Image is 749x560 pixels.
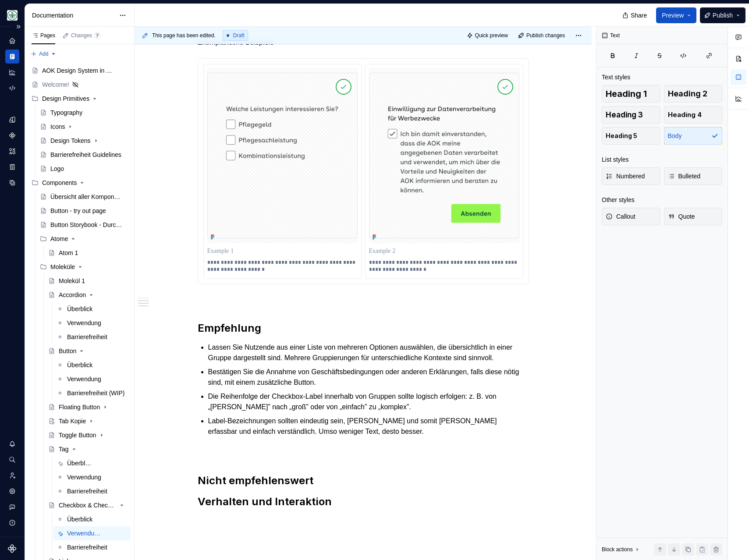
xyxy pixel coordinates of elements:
[67,361,92,369] div: Überblick
[36,162,131,176] a: Logo
[198,474,529,488] h2: Nicht empfehlenswert
[515,29,569,42] button: Publish changes
[59,291,86,299] div: Accordion
[42,80,69,89] div: Welcome!
[618,7,653,23] button: Share
[36,190,131,204] a: Übersicht aller Komponenten
[606,131,637,140] span: Heading 5
[208,367,529,388] p: Bestätigen Sie die Annahme von Geschäftsbedingungen oder anderen Erklärungen, falls diese nötig s...
[28,64,131,78] a: AOK Design System in Arbeit
[198,321,529,335] h2: Empfehlung
[602,106,660,124] button: Heading 3
[59,403,100,411] div: Floating Button
[45,428,131,442] a: Toggle Button
[7,10,18,21] img: df5db9ef-aba0-4771-bf51-9763b7497661.png
[28,48,59,60] button: Add
[5,500,19,514] button: Contact support
[5,81,19,95] a: Code automation
[233,32,245,39] span: Draft
[208,391,529,412] p: Die Reihenfolge der Checkbox-Label innerhalb von Gruppen sollte logisch erfolgen: z. B. von „[PER...
[59,248,78,257] div: Atom 1
[662,11,684,20] span: Preview
[5,50,19,64] a: Documentation
[5,113,19,127] a: Design tokens
[36,106,131,120] a: Typography
[28,176,131,190] div: Components
[602,73,630,82] div: Text styles
[5,468,19,482] a: Invite team
[668,110,702,119] span: Heading 4
[602,85,660,103] button: Heading 1
[53,526,131,540] a: Verwendung
[5,128,19,142] a: Components
[42,66,114,75] div: AOK Design System in Arbeit
[28,92,131,106] div: Design Primitives
[50,220,123,229] div: Button Storybook - Durchstich!
[36,204,131,218] a: Button - try out page
[5,144,19,158] div: Assets
[208,342,529,363] p: Lassen Sie Nutzende aus einer Liste von mehreren Optionen auswählen, die übersichtlich in einer G...
[59,276,85,285] div: Molekül 1
[602,127,660,145] button: Heading 5
[59,431,96,439] div: Toggle Button
[668,172,701,181] span: Bulleted
[67,305,92,313] div: Überblick
[53,512,131,526] a: Überblick
[59,347,76,355] div: Button
[67,529,101,538] div: Verwendung
[664,167,723,185] button: Bulleted
[152,32,216,39] span: This page has been edited.
[50,164,64,173] div: Logo
[59,501,117,510] div: Checkbox & Checkbox Group
[8,544,17,553] svg: Supernova Logo
[67,459,92,468] div: Überblick
[50,108,82,117] div: Typography
[664,106,723,124] button: Heading 4
[67,487,107,496] div: Barrierefreiheit
[53,386,131,400] a: Barrierefreiheit (WIP)
[5,484,19,498] a: Settings
[53,316,131,330] a: Verwendung
[631,11,647,20] span: Share
[45,274,131,288] a: Molekül 1
[50,206,106,215] div: Button - try out page
[42,178,77,187] div: Components
[45,442,131,456] a: Tag
[208,416,529,437] p: Label-Bezeichnungen sollten eindeutig sein, [PERSON_NAME] und somit [PERSON_NAME] erfassbar und e...
[700,7,745,23] button: Publish
[67,543,107,552] div: Barrierefreiheit
[59,417,86,425] div: Tab Kopie
[602,155,628,164] div: List styles
[36,148,131,162] a: Barrierefreiheit Guidelines
[36,260,131,274] div: Moleküle
[5,34,19,48] a: Home
[67,473,101,482] div: Verwendung
[36,134,131,148] a: Design Tokens
[50,262,75,271] div: Moleküle
[71,32,101,39] div: Changes
[5,65,19,79] a: Analytics
[45,246,131,260] a: Atom 1
[53,470,131,484] a: Verwendung
[45,498,131,512] a: Checkbox & Checkbox Group
[53,372,131,386] a: Verwendung
[656,7,696,23] button: Preview
[32,11,115,20] div: Documentation
[5,160,19,174] a: Storybook stories
[67,515,92,524] div: Überblick
[36,232,131,246] div: Atome
[5,176,19,190] a: Data sources
[5,437,19,451] div: Notifications
[50,192,123,201] div: Übersicht aller Komponenten
[5,453,19,467] div: Search ⌘K
[67,389,124,397] div: Barrierefreiheit (WIP)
